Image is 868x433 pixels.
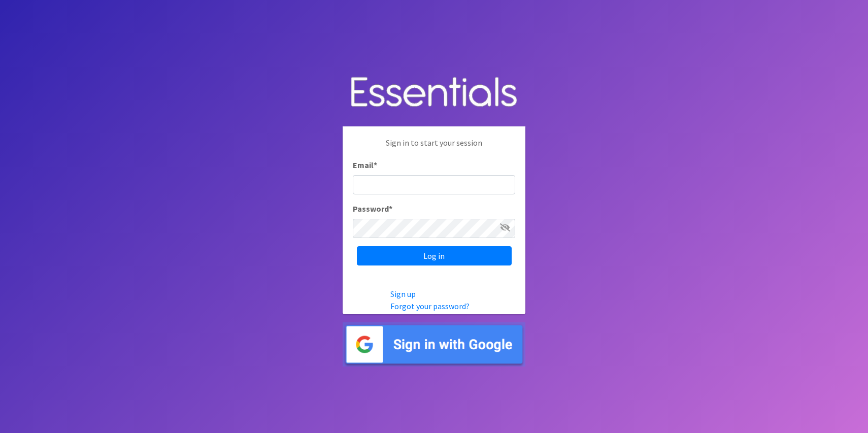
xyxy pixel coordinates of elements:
input: Log in [357,246,512,265]
label: Email [353,159,377,171]
p: Sign in to start your session [353,137,515,159]
img: Sign in with Google [343,322,525,367]
a: Forgot your password? [390,301,470,311]
abbr: required [389,204,392,214]
label: Password [353,203,392,215]
img: Human Essentials [343,66,525,119]
a: Sign up [390,289,416,299]
abbr: required [374,160,377,170]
